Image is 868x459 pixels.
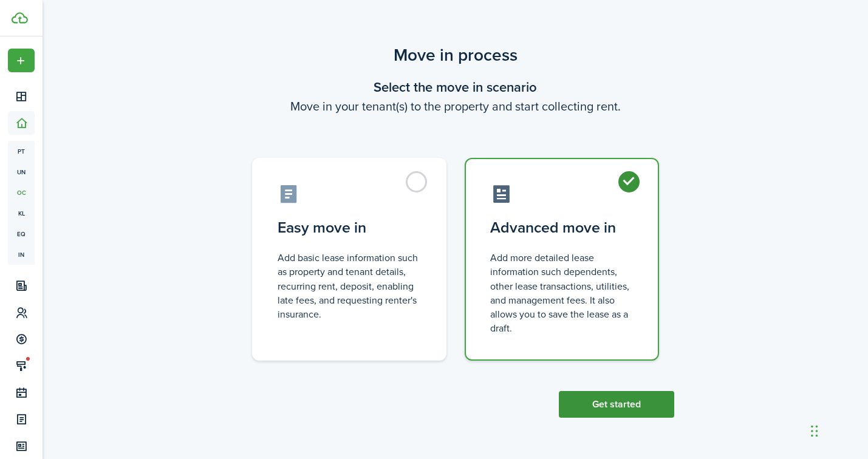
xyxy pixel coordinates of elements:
control-radio-card-description: Add more detailed lease information such dependents, other lease transactions, utilities, and man... [490,251,634,335]
a: kl [8,203,35,223]
a: in [8,244,35,265]
control-radio-card-title: Advanced move in [490,217,634,239]
a: un [8,161,35,182]
img: TenantCloud [12,12,28,24]
a: pt [8,141,35,161]
iframe: Chat Widget [807,401,868,459]
scenario-title: Move in process [237,42,674,68]
button: Get started [559,391,674,418]
control-radio-card-description: Add basic lease information such as property and tenant details, recurring rent, deposit, enablin... [278,251,421,321]
div: Drag [811,413,818,449]
control-radio-card-title: Easy move in [278,217,421,239]
wizard-step-header-description: Move in your tenant(s) to the property and start collecting rent. [237,97,674,115]
button: Open menu [8,49,35,72]
wizard-step-header-title: Select the move in scenario [237,77,674,97]
a: oc [8,182,35,203]
a: eq [8,223,35,244]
